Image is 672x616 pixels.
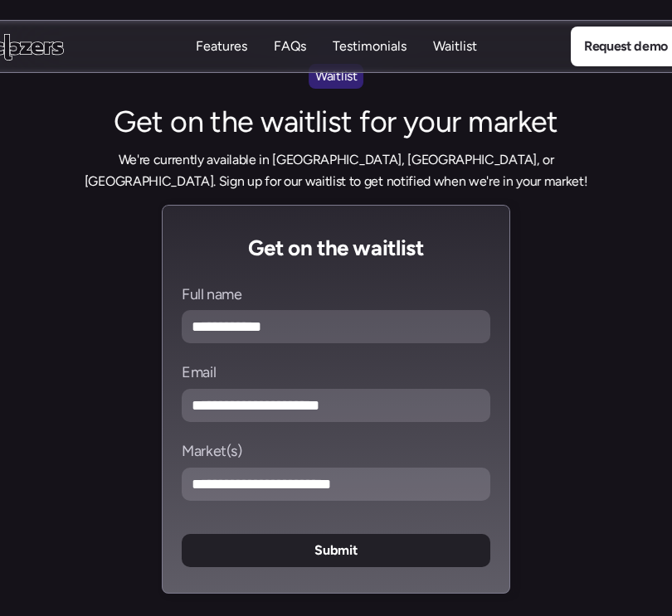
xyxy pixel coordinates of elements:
input: Full name [182,310,490,343]
p: Email [182,363,216,382]
input: Email [182,389,490,422]
p: Testimonials [333,37,407,56]
p: Testimonials [333,56,407,74]
p: Features [196,37,247,56]
p: Features [196,56,247,74]
p: Request demo [583,36,667,57]
a: FAQsFAQs [274,37,306,56]
input: Market(s) [182,468,490,501]
p: Waitlist [433,56,477,74]
a: TestimonialsTestimonials [333,37,407,56]
a: WaitlistWaitlist [433,37,477,56]
p: FAQs [274,37,306,56]
h2: Get on the waitlist for your market [54,102,618,143]
a: FeaturesFeatures [196,37,247,56]
p: Full name [182,285,242,304]
p: Submit [314,540,357,561]
p: Market(s) [182,442,242,461]
button: Submit [182,534,490,567]
p: We're currently available in [GEOGRAPHIC_DATA], [GEOGRAPHIC_DATA], or [GEOGRAPHIC_DATA]. Sign up ... [54,149,618,192]
p: Waitlist [433,37,477,56]
h3: Get on the waitlist [182,231,490,265]
p: FAQs [274,56,306,74]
